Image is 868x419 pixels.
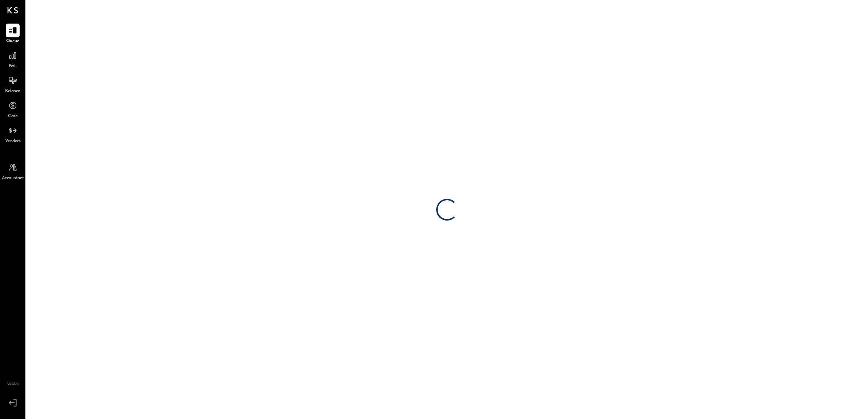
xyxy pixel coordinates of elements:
[6,38,20,45] span: Queue
[2,175,24,182] span: Accountant
[0,161,25,182] a: Accountant
[0,124,25,145] a: Vendors
[5,138,21,145] span: Vendors
[9,63,17,70] span: P&L
[8,113,17,120] span: Cash
[0,24,25,45] a: Queue
[5,88,20,95] span: Balance
[0,49,25,70] a: P&L
[0,99,25,120] a: Cash
[0,74,25,95] a: Balance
